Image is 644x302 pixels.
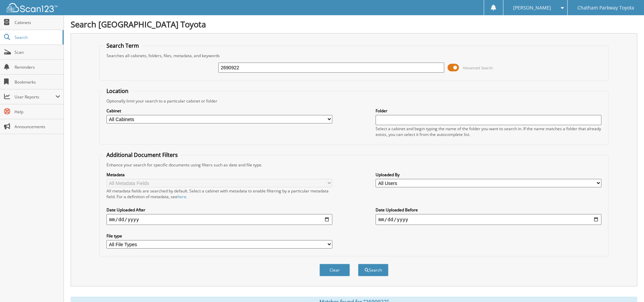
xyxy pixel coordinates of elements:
[7,3,57,12] img: scan123-logo-white.svg
[15,79,60,85] span: Bookmarks
[106,233,332,239] label: File type
[15,109,60,115] span: Help
[376,172,601,178] label: Uploaded By
[103,42,142,49] legend: Search Term
[376,207,601,213] label: Date Uploaded Before
[358,264,388,276] button: Search
[106,188,332,200] div: All metadata fields are searched by default. Select a cabinet with metadata to enable filtering b...
[463,65,493,70] span: Advanced Search
[15,49,60,55] span: Scan
[103,87,132,95] legend: Location
[177,194,186,200] a: here
[103,53,605,59] div: Searches all cabinets, folders, files, metadata, and keywords
[15,34,59,40] span: Search
[513,6,551,10] span: [PERSON_NAME]
[376,214,601,225] input: end
[106,172,332,178] label: Metadata
[319,264,350,276] button: Clear
[15,94,55,100] span: User Reports
[15,64,60,70] span: Reminders
[376,108,601,114] label: Folder
[15,20,60,25] span: Cabinets
[71,19,637,30] h1: Search [GEOGRAPHIC_DATA] Toyota
[376,126,601,137] div: Select a cabinet and begin typing the name of the folder you want to search in. If the name match...
[15,124,60,130] span: Announcements
[577,6,634,10] span: Chatham Parkway Toyota
[103,151,181,159] legend: Additional Document Filters
[106,214,332,225] input: start
[103,162,605,168] div: Enhance your search for specific documents using filters such as date and file type.
[106,108,332,114] label: Cabinet
[106,207,332,213] label: Date Uploaded After
[103,98,605,104] div: Optionally limit your search to a particular cabinet or folder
